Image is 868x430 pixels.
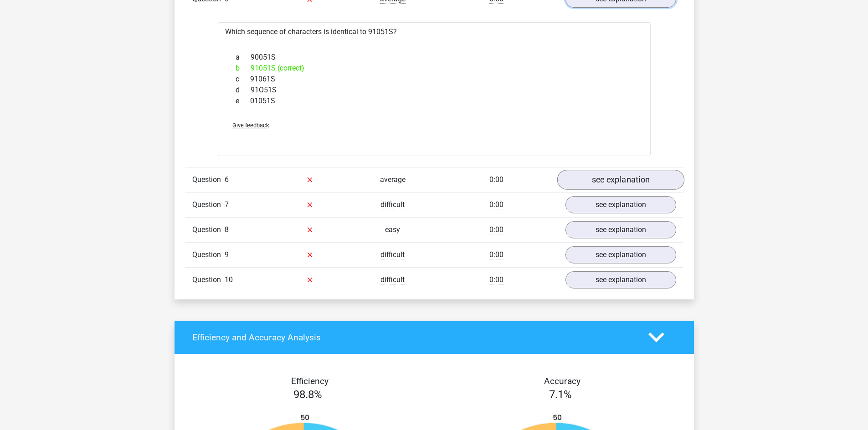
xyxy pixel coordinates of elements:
[225,200,229,209] span: 7
[192,376,427,386] h4: Efficiency
[229,74,640,85] div: 91061S
[192,174,225,185] span: Question
[557,170,684,190] a: see explanation
[236,96,250,106] span: e
[236,74,250,85] span: c
[229,52,640,63] div: 90051S
[225,175,229,184] span: 6
[565,196,676,213] a: see explanation
[385,225,400,234] span: easy
[225,250,229,259] span: 9
[236,52,251,63] span: a
[229,96,640,106] div: 01051S
[225,225,229,234] span: 8
[489,225,503,234] span: 0:00
[565,221,676,238] a: see explanation
[380,200,405,209] span: difficult
[229,85,640,96] div: 91O51S
[192,249,225,260] span: Question
[565,271,676,288] a: see explanation
[192,274,225,285] span: Question
[236,63,251,74] span: b
[225,275,233,284] span: 10
[192,224,225,235] span: Question
[565,246,676,263] a: see explanation
[489,275,503,284] span: 0:00
[236,85,251,96] span: d
[489,250,503,259] span: 0:00
[293,388,322,401] span: 98.8%
[218,22,651,156] div: Which sequence of characters is identical to 91051S?
[489,175,503,184] span: 0:00
[229,63,640,74] div: 91051S (correct)
[192,199,225,210] span: Question
[380,275,405,284] span: difficult
[489,200,503,209] span: 0:00
[232,122,269,129] span: Give feedback
[380,250,405,259] span: difficult
[549,388,572,401] span: 7.1%
[380,175,406,184] span: average
[445,376,680,386] h4: Accuracy
[192,332,635,343] h4: Efficiency and Accuracy Analysis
